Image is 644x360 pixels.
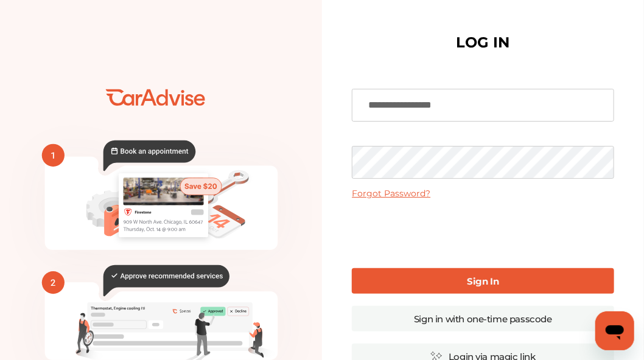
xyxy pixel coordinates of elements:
a: Forgot Password? [352,188,430,199]
iframe: reCAPTCHA [390,209,575,256]
a: Sign in with one-time passcode [352,306,614,331]
h1: LOG IN [456,36,509,49]
b: Sign In [467,275,499,287]
iframe: Button to launch messaging window [595,311,634,350]
a: Sign In [352,268,614,294]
